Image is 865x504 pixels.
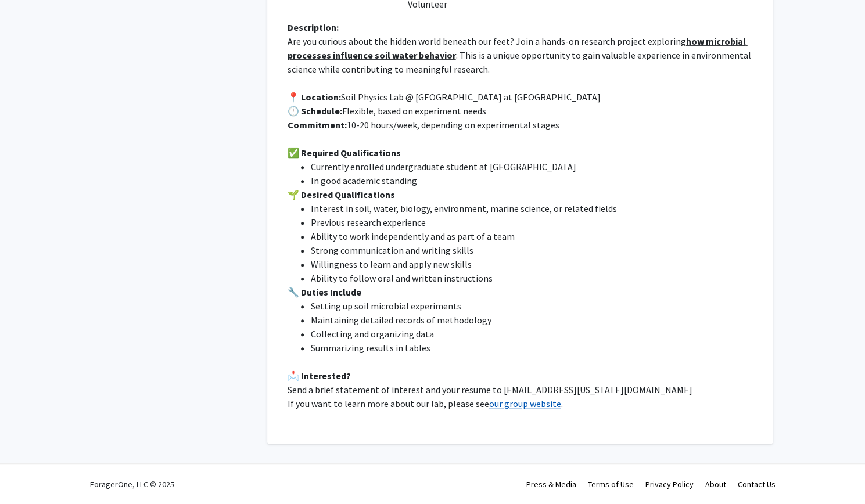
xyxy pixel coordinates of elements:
[311,174,752,188] li: In good academic standing
[705,479,726,489] a: About
[288,91,341,103] strong: 📍 Location:
[311,215,752,229] li: Previous research experience
[288,383,752,397] p: Send a brief statement of interest and your resume to [EMAIL_ADDRESS][US_STATE][DOMAIN_NAME]
[738,479,776,489] a: Contact Us
[311,201,752,215] li: Interest in soil, water, biology, environment, marine science, or related fields
[288,118,752,132] p: 10-20 hours/week, depending on experimental stages
[288,119,347,131] strong: Commitment:
[311,271,752,285] li: Ability to follow oral and written instructions
[489,398,561,409] a: our group website
[288,189,395,200] strong: 🌱 Desired Qualifications
[288,104,752,118] p: Flexible, based on experiment needs
[588,479,634,489] a: Terms of Use
[311,257,752,271] li: Willingness to learn and apply new skills
[288,20,752,34] div: Description:
[288,397,752,411] p: If you want to learn more about our lab, please see .
[311,160,752,174] li: Currently enrolled undergraduate student at [GEOGRAPHIC_DATA]
[288,147,401,159] strong: ✅ Required Qualifications
[288,90,752,104] p: Soil Physics Lab @ [GEOGRAPHIC_DATA] at [GEOGRAPHIC_DATA]
[311,313,752,327] li: Maintaining detailed records of methodology
[645,479,694,489] a: Privacy Policy
[288,105,342,117] strong: 🕒 Schedule:
[526,479,576,489] a: Press & Media
[311,229,752,243] li: Ability to work independently and as part of a team
[288,370,351,381] strong: 📩 Interested?
[288,286,361,298] strong: 🔧 Duties Include
[9,452,49,495] iframe: Chat
[288,35,748,61] u: how microbial processes influence soil water behavior
[311,327,752,341] li: Collecting and organizing data
[311,243,752,257] li: Strong communication and writing skills
[311,341,752,355] li: Summarizing results in tables
[288,34,752,76] p: Are you curious about the hidden world beneath our feet? Join a hands-on research project explori...
[311,299,752,313] li: Setting up soil microbial experiments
